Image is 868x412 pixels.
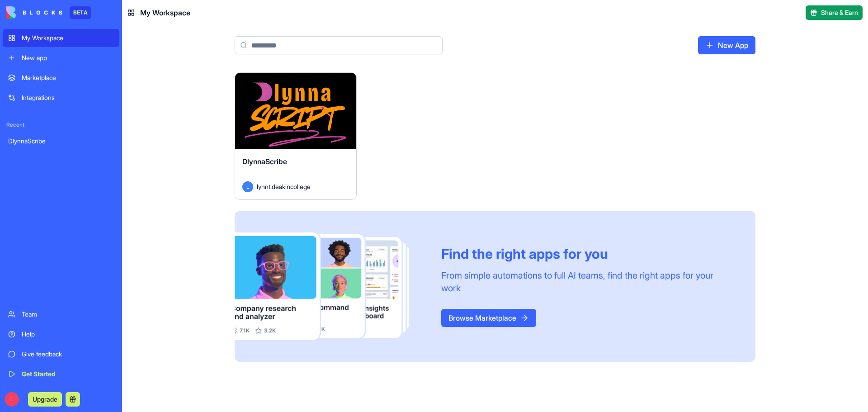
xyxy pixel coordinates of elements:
[242,157,287,166] span: DlynnaScribe
[257,182,311,191] span: lynnt.deakincollege
[821,8,858,17] span: Share & Earn
[441,246,734,262] div: Find the right apps for you
[28,392,62,407] button: Upgrade
[22,53,114,62] div: New app
[22,350,114,359] div: Give feedback
[806,5,863,20] button: Share & Earn
[441,269,734,294] div: From simple automations to full AI teams, find the right apps for your work
[235,232,427,341] img: Frame_181_egmpey.png
[3,29,119,47] a: My Workspace
[6,6,62,19] img: logo
[3,49,119,67] a: New app
[5,392,19,407] span: L
[70,6,91,19] div: BETA
[3,305,119,323] a: Team
[22,330,114,339] div: Help
[3,345,119,363] a: Give feedback
[441,309,536,327] a: Browse Marketplace
[3,121,119,128] span: Recent
[22,93,114,102] div: Integrations
[140,7,190,18] span: My Workspace
[22,310,114,319] div: Team
[22,73,114,82] div: Marketplace
[698,36,755,54] a: New App
[6,6,91,19] a: BETA
[22,369,114,379] div: Get Started
[3,365,119,383] a: Get Started
[3,89,119,107] a: Integrations
[3,69,119,87] a: Marketplace
[8,137,114,146] div: DlynnaScribe
[3,325,119,343] a: Help
[28,394,62,403] a: Upgrade
[22,33,114,43] div: My Workspace
[242,181,253,192] span: L
[3,132,119,150] a: DlynnaScribe
[235,72,357,200] a: DlynnaScribeLlynnt.deakincollege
